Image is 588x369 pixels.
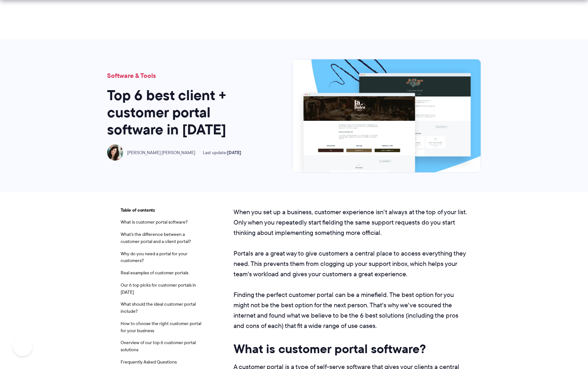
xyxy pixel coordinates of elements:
span: Last update: [203,150,241,155]
span: Table of contents [121,207,201,214]
p: Finding the perfect customer portal can be a minefield. The best option for you might not be the ... [234,290,468,331]
h1: Top 6 best client + customer portal software in [DATE] [107,87,262,138]
a: Why do you need a portal for your customers? [121,250,187,264]
a: Overview of our top 6 customer portal solutions [121,339,196,353]
p: When you set up a business, customer experience isn't always at the top of your list. Only when y... [234,207,468,238]
a: How to choose the right customer portal for your business [121,320,201,334]
iframe: Toggle Customer Support [13,337,32,356]
a: What should the ideal customer portal include? [121,301,196,314]
time: [DATE] [227,149,241,156]
p: Portals are a great way to give customers a central place to access everything they need. This pr... [234,248,468,279]
a: Real examples of customer portals [121,269,188,276]
a: Frequently Asked Questions [121,359,177,365]
a: Software & Tools [107,71,156,80]
a: What is customer portal software? [121,219,188,225]
a: Our 6 top picks for customer portals in [DATE] [121,282,196,295]
h2: What is customer portal software? [234,341,468,357]
a: What's the difference between a customer portal and a client portal? [121,231,191,245]
span: [PERSON_NAME] [PERSON_NAME] [127,150,195,155]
